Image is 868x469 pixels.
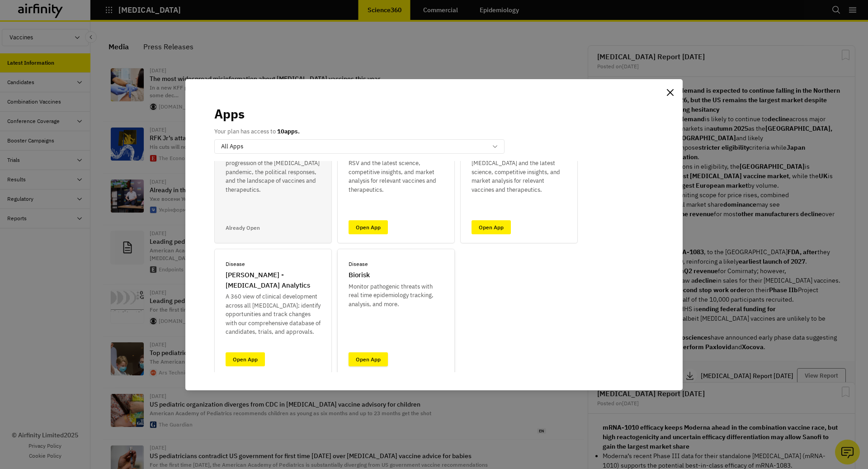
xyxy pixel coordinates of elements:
[472,150,566,194] p: A complete 360 view on [MEDICAL_DATA] and the latest science, competitive insights, and market an...
[349,260,368,268] p: Disease
[226,352,265,366] a: Open App
[226,260,245,268] p: Disease
[277,128,300,135] b: 10 apps.
[226,224,260,232] p: Already Open
[226,292,321,336] p: A 360 view of clinical development across all [MEDICAL_DATA]; identify opportunities and track ch...
[214,127,300,136] p: Your plan has access to
[663,85,677,100] button: Close
[349,270,370,280] p: Biorisk
[226,270,321,290] p: [PERSON_NAME] - [MEDICAL_DATA] Analytics
[349,282,443,309] p: Monitor pathogenic threats with real time epidemiology tracking, analysis, and more.
[349,352,388,366] a: Open App
[349,150,443,194] p: A complete 360 view on seasonal RSV and the latest science, competitive insights, and market anal...
[221,142,243,151] p: All Apps
[472,220,511,234] a: Open App
[226,150,321,194] p: A complete 360 view on the progression of the [MEDICAL_DATA] pandemic, the political responses, a...
[349,220,388,234] a: Open App
[214,104,245,123] p: Apps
